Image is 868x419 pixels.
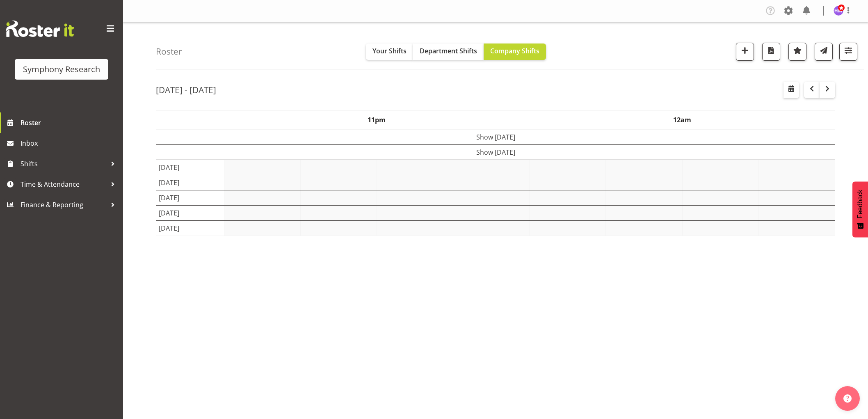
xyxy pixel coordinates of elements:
button: Company Shifts [484,44,546,60]
span: Shifts [21,158,107,170]
button: Download a PDF of the roster according to the set date range. [762,43,780,61]
span: Finance & Reporting [21,199,107,211]
td: [DATE] [156,220,224,236]
button: Send a list of all shifts for the selected filtered period to all rostered employees. [815,43,833,61]
button: Filter Shifts [839,43,857,61]
button: Select a specific date within the roster. [783,82,799,98]
img: Rosterit website logo [6,21,74,37]
th: 12am [530,110,835,129]
td: Show [DATE] [156,129,835,145]
span: Company Shifts [490,46,539,55]
button: Your Shifts [366,44,413,60]
td: [DATE] [156,175,224,190]
button: Department Shifts [413,44,484,60]
h4: Roster [156,47,182,56]
th: 11pm [224,110,530,129]
img: help-xxl-2.png [843,394,852,403]
span: Time & Attendance [21,178,107,190]
button: Feedback - Show survey [852,181,868,237]
span: Department Shifts [420,46,477,55]
span: Your Shifts [372,46,407,55]
button: Highlight an important date within the roster. [788,43,806,61]
button: Add a new shift [736,43,754,61]
h2: [DATE] - [DATE] [156,85,216,95]
td: [DATE] [156,190,224,205]
td: Show [DATE] [156,144,835,160]
td: [DATE] [156,205,224,220]
div: Symphony Research [23,63,100,76]
span: Feedback [857,190,864,218]
span: Inbox [21,137,119,149]
td: [DATE] [156,160,224,175]
span: Roster [21,117,119,129]
img: hitesh-makan1261.jpg [834,6,843,16]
